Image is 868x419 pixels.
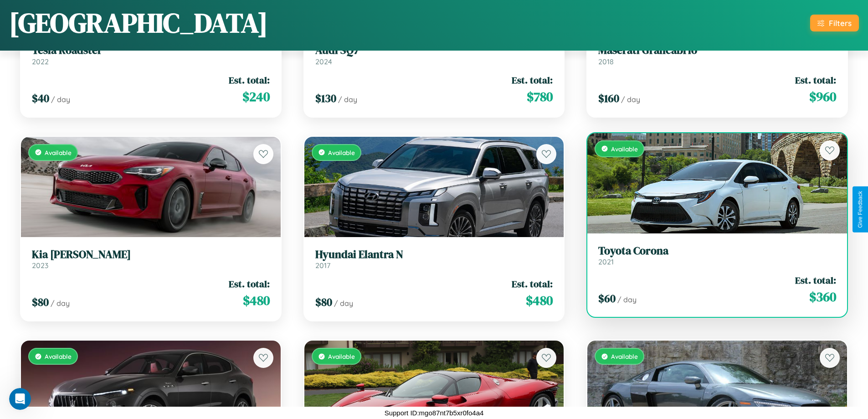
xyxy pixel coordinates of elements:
[315,44,553,57] h3: Audi SQ7
[598,91,619,106] span: $ 160
[315,261,330,270] span: 2017
[334,299,353,308] span: / day
[315,91,336,106] span: $ 130
[51,299,70,308] span: / day
[328,149,355,156] span: Available
[315,295,332,310] span: $ 80
[598,44,836,57] h3: Maserati Grancabrio
[32,91,49,106] span: $ 40
[526,291,553,310] span: $ 480
[795,73,836,87] span: Est. total:
[621,95,640,104] span: / day
[32,57,49,66] span: 2022
[229,277,270,290] span: Est. total:
[9,388,31,410] iframe: Intercom live chat
[617,295,637,304] span: / day
[809,88,836,106] span: $ 960
[338,95,357,104] span: / day
[32,44,270,57] h3: Tesla Roadster
[315,57,332,66] span: 2024
[45,149,72,156] span: Available
[795,274,836,287] span: Est. total:
[512,277,553,290] span: Est. total:
[611,352,638,360] span: Available
[385,407,484,419] p: Support ID: mgo87nt7b5xr0fo4a4
[598,44,836,66] a: Maserati Grancabrio2018
[598,57,614,66] span: 2018
[315,248,553,270] a: Hyundai Elantra N2017
[32,261,48,270] span: 2023
[9,4,268,41] h1: [GEOGRAPHIC_DATA]
[315,248,553,261] h3: Hyundai Elantra N
[242,88,270,106] span: $ 240
[527,88,553,106] span: $ 780
[51,95,70,104] span: / day
[315,44,553,66] a: Audi SQ72024
[598,244,836,258] h3: Toyota Corona
[32,248,270,261] h3: Kia [PERSON_NAME]
[810,15,859,31] button: Filters
[857,191,863,228] div: Give Feedback
[809,288,836,306] span: $ 360
[243,291,270,310] span: $ 480
[611,145,638,153] span: Available
[45,352,72,360] span: Available
[829,18,852,28] div: Filters
[598,257,614,266] span: 2021
[229,73,270,87] span: Est. total:
[328,352,355,360] span: Available
[598,291,616,306] span: $ 60
[32,44,270,66] a: Tesla Roadster2022
[598,244,836,267] a: Toyota Corona2021
[32,295,49,310] span: $ 80
[512,73,553,87] span: Est. total:
[32,248,270,270] a: Kia [PERSON_NAME]2023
